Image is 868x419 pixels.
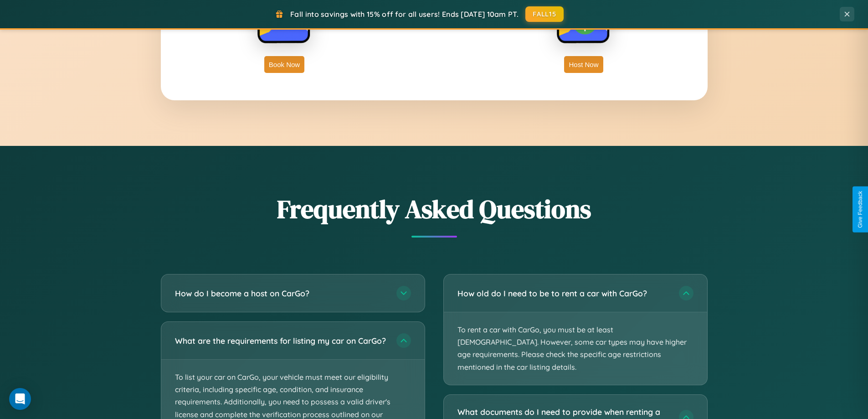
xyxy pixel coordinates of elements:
h2: Frequently Asked Questions [161,191,708,227]
div: Give Feedback [857,191,863,228]
button: Book Now [264,56,304,73]
button: FALL15 [525,6,564,22]
div: Open Intercom Messenger [9,388,31,410]
button: Host Now [564,56,603,73]
h3: How do I become a host on CarGo? [175,288,387,299]
h3: How old do I need to be to rent a car with CarGo? [457,288,670,299]
h3: What are the requirements for listing my car on CarGo? [175,335,387,347]
span: Fall into savings with 15% off for all users! Ends [DATE] 10am PT. [290,10,519,19]
p: To rent a car with CarGo, you must be at least [DEMOGRAPHIC_DATA]. However, some car types may ha... [444,312,707,385]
